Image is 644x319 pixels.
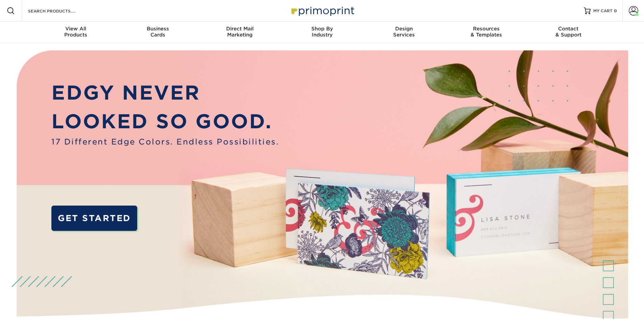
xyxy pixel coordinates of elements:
span: Business [117,26,199,32]
span: Resources [445,26,527,32]
p: EDGY NEVER [51,78,279,107]
a: Contact& Support [527,22,610,43]
div: Cards [117,26,199,38]
span: Contact [527,26,610,32]
input: SEARCH PRODUCTS..... [27,7,93,15]
span: Direct Mail [199,26,281,32]
a: View AllProducts [35,22,117,43]
p: LOOKED SO GOOD. [51,107,279,136]
span: View All [35,26,117,32]
span: MY CART [593,8,613,14]
div: Marketing [199,26,281,38]
a: Resources& Templates [445,22,527,43]
div: Products [35,26,117,38]
a: GET STARTED [51,206,137,231]
span: Shop By [281,26,363,32]
div: Services [363,26,445,38]
div: & Templates [445,26,527,38]
a: Direct MailMarketing [199,22,281,43]
a: DesignServices [363,22,445,43]
span: 0 [614,8,617,13]
span: 17 Different Edge Colors. Endless Possibilities. [51,136,279,148]
a: BusinessCards [117,22,199,43]
div: & Support [527,26,610,38]
a: Shop ByIndustry [281,22,363,43]
span: Design [363,26,445,32]
img: Primoprint [288,3,356,18]
div: Industry [281,26,363,38]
